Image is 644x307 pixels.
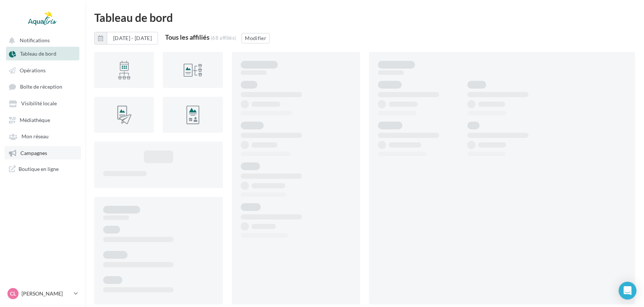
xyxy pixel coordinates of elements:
[20,37,50,43] span: Notifications
[10,290,16,297] span: CL
[107,32,158,44] button: [DATE] - [DATE]
[22,133,49,140] span: Mon réseau
[6,287,79,301] a: CL [PERSON_NAME]
[165,34,210,40] div: Tous les affiliés
[4,80,81,93] a: Boîte de réception
[4,162,81,175] a: Boutique en ligne
[20,84,62,90] span: Boîte de réception
[94,32,158,44] button: [DATE] - [DATE]
[4,129,81,143] a: Mon réseau
[4,63,81,77] a: Opérations
[22,290,71,297] p: [PERSON_NAME]
[20,150,47,156] span: Campagnes
[20,117,50,123] span: Médiathèque
[94,12,635,23] div: Tableau de bord
[4,146,81,159] a: Campagnes
[20,67,46,73] span: Opérations
[21,100,57,107] span: Visibilité locale
[20,51,56,57] span: Tableau de bord
[211,35,236,41] div: (68 affiliés)
[619,282,637,300] div: Open Intercom Messenger
[19,165,59,172] span: Boutique en ligne
[4,96,81,110] a: Visibilité locale
[4,47,81,60] a: Tableau de bord
[241,33,270,43] button: Modifier
[4,113,81,126] a: Médiathèque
